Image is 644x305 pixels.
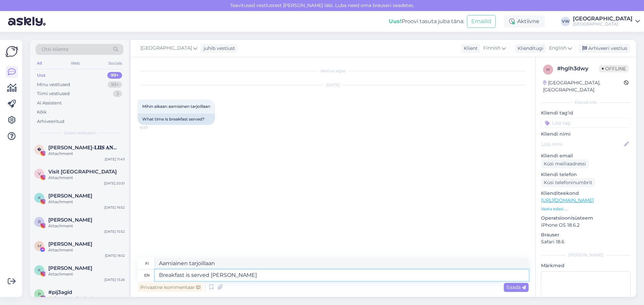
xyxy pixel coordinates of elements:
[541,159,589,168] div: Küsi meiliaadressi
[107,59,123,68] div: Socials
[541,238,631,245] p: Safari 18.6
[142,104,210,109] span: Mihin aikaan aamiainen tarjoillaan
[541,222,631,229] p: iPhone OS 18.6.2
[37,90,70,97] div: Tiimi vestlused
[504,15,545,27] div: Aktiivne
[138,68,529,74] div: Vestlus algas
[155,270,529,281] textarea: Breakfast is served [PERSON_NAME]
[201,45,235,52] div: juhib vestlust
[69,59,81,68] div: Web
[48,289,72,295] span: #pij3agid
[105,157,125,162] div: [DATE] 11:43
[104,181,125,186] div: [DATE] 20:31
[138,283,203,292] div: Privaatne kommentaar
[573,16,633,21] div: [GEOGRAPHIC_DATA]
[48,217,92,223] span: Raili Roosmaa
[541,131,631,138] p: Kliendi nimi
[541,99,631,105] div: Kliendi info
[389,17,464,25] div: Proovi tasuta juba täna:
[37,109,47,116] div: Kõik
[48,247,125,253] div: Attachment
[38,195,41,200] span: K
[141,45,192,52] span: [GEOGRAPHIC_DATA]
[38,219,41,224] span: R
[48,223,125,229] div: Attachment
[48,271,125,277] div: Attachment
[541,262,631,269] p: Märkmed
[38,171,41,176] span: V
[48,151,125,157] div: Attachment
[541,171,631,178] p: Kliendi telefon
[541,215,631,222] p: Operatsioonisüsteem
[37,81,70,88] div: Minu vestlused
[506,284,526,290] span: Saada
[561,17,570,26] div: VW
[38,243,41,248] span: M
[104,205,125,210] div: [DATE] 16:52
[541,252,631,258] div: [PERSON_NAME]
[145,258,149,269] div: fi
[64,130,95,136] span: Uued vestlused
[36,59,43,68] div: All
[549,45,567,52] span: English
[37,100,62,106] div: AI Assistent
[599,65,629,72] span: Offline
[389,18,401,24] b: Uus!
[48,199,125,205] div: Attachment
[541,190,631,197] p: Klienditeekond
[573,16,640,27] a: [GEOGRAPHIC_DATA][GEOGRAPHIC_DATA]
[573,21,633,27] div: [GEOGRAPHIC_DATA]
[5,45,18,58] img: Askly Logo
[138,82,529,88] div: [DATE]
[144,270,150,281] div: en
[541,231,631,238] p: Brauser
[541,197,594,203] a: [URL][DOMAIN_NAME]
[515,45,543,52] div: Klienditugi
[104,277,125,282] div: [DATE] 13:26
[546,67,550,72] span: h
[42,46,68,53] span: Otsi kliente
[48,169,117,175] span: Visit Pärnu
[557,65,599,73] div: # hglh3dwy
[578,44,630,53] div: Arhiveeri vestlus
[48,145,118,151] span: 𝐀𝐍𝐍𝐀-𝐋𝐈𝐈𝐒 𝐀𝐍𝐍𝐔𝐒
[155,258,529,269] textarea: Aamiainen tarjoillaan
[37,118,64,125] div: Arhiveeritud
[48,175,125,181] div: Attachment
[138,113,215,125] div: What time is breakfast served?
[104,229,125,234] div: [DATE] 15:52
[37,147,41,152] span: �
[543,79,624,93] div: [GEOGRAPHIC_DATA], [GEOGRAPHIC_DATA]
[140,125,165,130] span: 10:57
[38,268,41,273] span: K
[48,193,92,199] span: Katri Kägo
[37,72,46,79] div: Uus
[467,15,496,28] button: Emailid
[48,265,92,271] span: Karin Blande
[541,109,631,117] p: Kliendi tag'id
[107,72,122,79] div: 99+
[108,81,122,88] div: 99+
[105,253,125,258] div: [DATE] 16:12
[541,206,631,212] p: Vaata edasi ...
[483,45,500,52] span: Finnish
[38,292,41,297] span: p
[541,152,631,159] p: Kliendi email
[113,90,122,97] div: 3
[461,45,478,52] div: Klient
[541,141,623,148] input: Lisa nimi
[48,241,92,247] span: Mohsin Mia
[541,178,595,187] div: Küsi telefoninumbrit
[541,118,631,128] input: Lisa tag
